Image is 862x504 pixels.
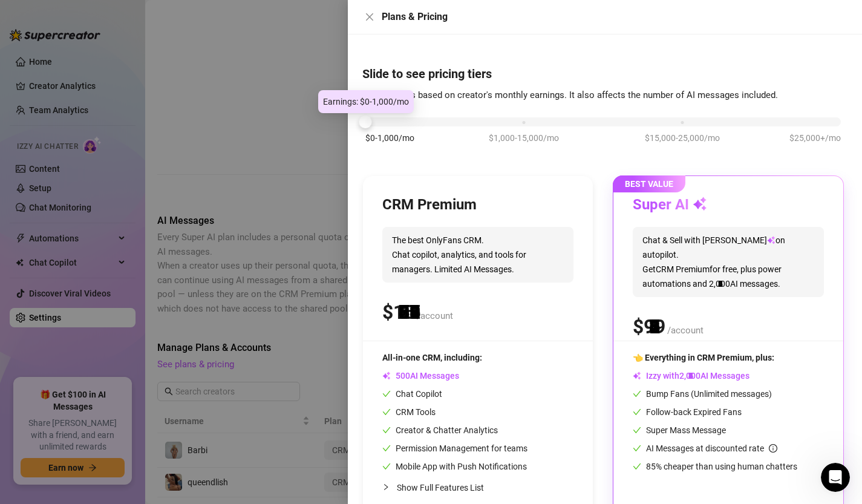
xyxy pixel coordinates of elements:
span: check [382,444,391,453]
span: check [382,426,391,434]
span: Show Full Features List [397,483,484,493]
span: 85% cheaper than using human chatters [633,462,797,471]
span: collapsed [382,483,390,491]
span: check [633,408,641,416]
span: $15,000-25,000/mo [645,131,720,145]
span: Mobile App with Push Notifications [382,462,527,471]
div: Plans & Pricing [382,10,847,24]
span: close [365,12,374,22]
span: $25,000+/mo [789,131,841,145]
span: $1,000-15,000/mo [489,131,559,145]
span: Chat & Sell with [PERSON_NAME] on autopilot. Get CRM Premium for free, plus power automations and... [633,227,824,297]
span: AI Messages at discounted rate [646,443,777,453]
span: $ [382,301,415,324]
span: 👈 Everything in CRM Premium, plus: [633,353,774,362]
div: Show Full Features List [382,473,573,502]
span: Izzy with AI Messages [633,371,749,381]
h3: CRM Premium [382,195,477,215]
span: $ [633,315,665,338]
span: The best OnlyFans CRM. Chat copilot, analytics, and tools for managers. Limited AI Messages. [382,227,573,283]
span: AI Messages [382,371,459,381]
span: BEST VALUE [613,175,685,192]
span: CRM Tools [382,407,436,417]
span: All-in-one CRM, including: [382,353,482,362]
h3: Super AI [633,195,707,215]
iframe: Intercom live chat [821,463,850,492]
span: check [633,426,641,434]
span: check [382,462,391,471]
span: check [633,390,641,398]
span: info-circle [769,444,777,453]
span: Permission Management for teams [382,443,527,453]
span: Super Mass Message [633,425,726,435]
span: /account [667,325,704,336]
span: check [633,462,641,471]
span: check [382,390,391,398]
span: Chat Copilot [382,389,442,399]
div: Earnings: $0-1,000/mo [318,90,414,113]
span: Creator & Chatter Analytics [382,425,498,435]
span: $0-1,000/mo [365,131,414,145]
span: /account [417,310,453,321]
span: Our pricing is based on creator's monthly earnings. It also affects the number of AI messages inc... [362,90,778,100]
span: check [633,444,641,453]
h4: Slide to see pricing tiers [362,65,847,82]
span: Bump Fans (Unlimited messages) [633,389,772,399]
button: Close [362,10,377,24]
span: check [382,408,391,416]
span: Follow-back Expired Fans [633,407,742,417]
